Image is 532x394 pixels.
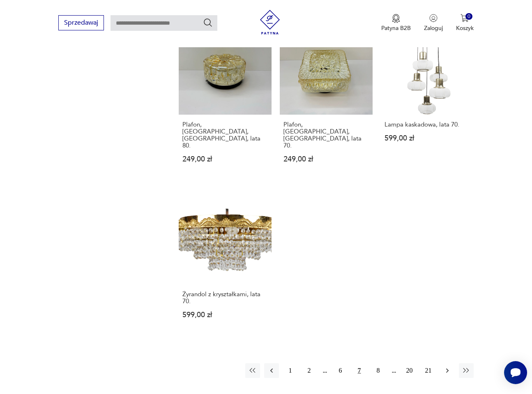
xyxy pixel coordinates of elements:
[283,156,369,163] p: 249,00 zł
[182,291,268,305] h3: Żyrandol z kryształkami, lata 70.
[381,22,474,179] a: Lampa kaskadowa, lata 70.Lampa kaskadowa, lata 70.599,00 zł
[182,311,268,318] p: 599,00 zł
[371,363,386,378] button: 8
[352,363,367,378] button: 7
[421,363,436,378] button: 21
[58,21,104,26] a: Sprzedawaj
[465,13,472,20] div: 0
[182,156,268,163] p: 249,00 zł
[283,363,298,378] button: 1
[456,24,474,32] p: Koszyk
[402,363,417,378] button: 20
[283,121,369,149] h3: Plafon, [GEOGRAPHIC_DATA], [GEOGRAPHIC_DATA], lata 70.
[280,22,373,179] a: Plafon, kinkiet, Niemcy, lata 70.Plafon, [GEOGRAPHIC_DATA], [GEOGRAPHIC_DATA], lata 70.249,00 zł
[424,24,443,32] p: Zaloguj
[179,22,272,179] a: Plafon, kinkiet, Niemcy, lata 80.Plafon, [GEOGRAPHIC_DATA], [GEOGRAPHIC_DATA], lata 80.249,00 zł
[333,363,348,378] button: 6
[385,135,470,142] p: 599,00 zł
[385,121,470,128] h3: Lampa kaskadowa, lata 70.
[381,14,411,32] button: Patyna B2B
[424,14,443,32] button: Zaloguj
[429,14,438,22] img: Ikonka użytkownika
[504,361,527,384] iframe: Smartsupp widget button
[392,14,400,23] img: Ikona medalu
[258,10,282,35] img: Patyna - sklep z meblami i dekoracjami vintage
[179,192,272,335] a: Żyrandol z kryształkami, lata 70.Żyrandol z kryształkami, lata 70.599,00 zł
[302,363,317,378] button: 2
[203,18,213,28] button: Szukaj
[456,14,474,32] button: 0Koszyk
[381,14,411,32] a: Ikona medaluPatyna B2B
[182,121,268,149] h3: Plafon, [GEOGRAPHIC_DATA], [GEOGRAPHIC_DATA], lata 80.
[58,15,104,30] button: Sprzedawaj
[381,24,411,32] p: Patyna B2B
[461,14,469,22] img: Ikona koszyka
